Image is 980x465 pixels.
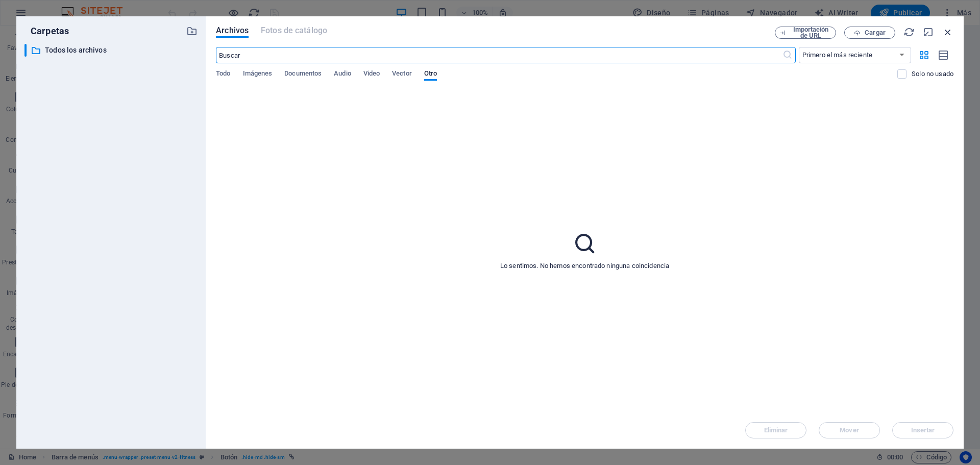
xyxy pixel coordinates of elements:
[424,67,437,82] span: Otro
[500,261,669,271] p: Lo sentimos. No hemos encontrado ninguna coincidencia
[284,67,322,82] span: Documentos
[844,27,895,39] button: Cargar
[392,67,412,82] span: Vector
[24,25,69,38] p: Carpetas
[54,60,78,67] div: Dominio
[216,47,782,63] input: Buscar
[912,69,953,79] p: Solo muestra los archivos que no están usándose en el sitio web. Los archivos añadidos durante es...
[216,25,249,37] span: Archivos
[790,27,831,39] span: Importación de URL
[775,27,836,39] button: Importación de URL
[42,59,51,67] img: tab_domain_overview_orange.svg
[243,67,273,82] span: Imágenes
[261,25,327,37] span: Este tipo de archivo no es soportado por este elemento
[120,60,162,67] div: Palabras clave
[903,27,915,38] i: Volver a cargar
[45,44,179,56] p: Todos los archivos
[319,51,497,71] a: Agenda tu consultoría gratuita
[942,27,953,38] i: Cerrar
[334,67,351,82] span: Audio
[186,26,198,37] i: Crear carpeta
[24,44,27,57] div: ​
[216,67,230,82] span: Todo
[363,67,380,82] span: Video
[109,59,117,67] img: tab_keywords_by_traffic_grey.svg
[16,16,24,25] img: logo_orange.svg
[865,30,886,36] span: Cargar
[29,16,50,25] div: v 4.0.25
[16,27,24,35] img: website_grey.svg
[27,27,114,35] div: Dominio: [DOMAIN_NAME]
